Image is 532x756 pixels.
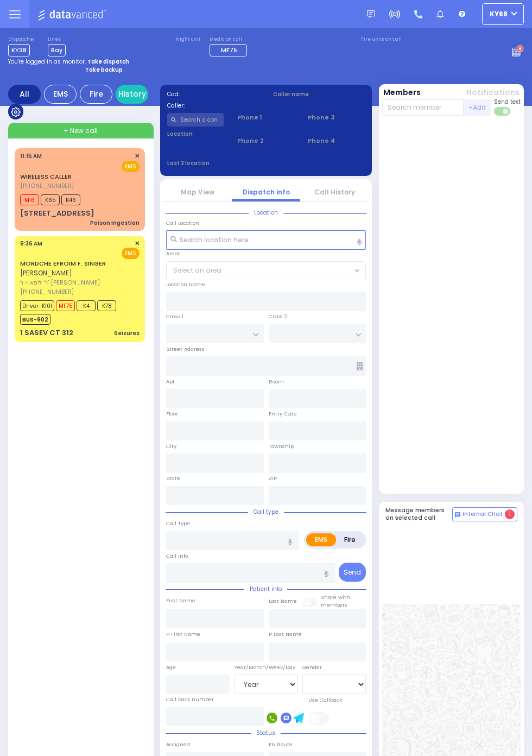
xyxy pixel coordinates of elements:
[80,85,112,104] div: Fire
[20,278,136,287] span: ר' ליפא - ר' [PERSON_NAME]
[248,508,284,516] span: Call type
[339,563,366,582] button: Send
[306,533,336,546] label: EMS
[455,512,460,518] img: comment-alt.png
[56,300,75,311] span: MF75
[167,113,224,127] input: Search a contact
[269,443,294,450] label: Township
[321,601,347,608] span: members
[494,106,511,117] label: Turn off text
[166,219,199,227] label: Call Location
[166,250,181,257] label: Areas
[114,329,140,337] div: Seizures
[367,10,375,18] img: message.svg
[176,36,200,43] label: Night unit
[135,239,140,248] span: ✕
[167,159,267,167] label: Last 3 location
[20,194,39,205] span: M16
[167,102,259,110] label: Caller:
[8,36,35,43] label: Dispatcher
[20,259,106,268] a: MORDCHE EFROIM F. SINGER
[166,281,205,288] label: Location Name
[97,300,116,311] span: K78
[135,152,140,161] span: ✕
[166,475,180,482] label: State
[166,345,205,353] label: Street Address
[167,130,224,138] label: Location
[244,585,287,593] span: Patient info
[64,126,98,136] span: + New call
[166,378,175,386] label: Apt
[20,300,54,311] span: Driver-K101
[505,509,515,519] span: 1
[41,194,60,205] span: K65
[166,230,366,250] input: Search location here
[85,66,123,74] strong: Take backup
[210,36,250,43] label: Medic on call
[221,46,237,54] span: MF75
[20,287,74,296] span: [PHONE_NUMBER]
[356,362,363,370] span: Other building occupants
[8,58,86,66] span: You're logged in as monitor.
[452,507,517,521] button: Internal Chat 1
[122,248,140,259] span: EMS
[302,664,322,671] label: Gender
[44,85,77,104] div: EMS
[166,631,200,638] label: P First Name
[122,161,140,172] span: EMS
[166,552,188,560] label: Call Info
[166,696,214,703] label: Call back number
[48,36,66,43] label: Lines
[20,208,94,219] div: [STREET_ADDRESS]
[20,314,50,325] span: BUS-902
[90,219,140,227] div: Poison Ingestion
[269,313,288,320] label: Cross 2
[37,8,110,21] img: Logo
[251,729,281,737] span: Status
[61,194,80,205] span: K46
[181,187,214,197] a: Map View
[463,511,503,518] span: Internal Chat
[20,268,72,278] span: [PERSON_NAME]
[321,594,350,601] small: Share with
[167,90,259,98] label: Cad:
[269,410,297,418] label: Entry Code
[490,9,508,19] span: ky68
[8,85,41,104] div: All
[48,44,66,56] span: Bay
[308,696,342,704] label: Use Callback
[269,631,302,638] label: P Last Name
[466,87,520,98] button: Notifications
[8,44,30,56] span: KY38
[237,136,294,146] span: Phone 2
[308,113,365,122] span: Phone 3
[20,327,73,338] div: 1 SASEV CT 312
[308,136,365,146] span: Phone 4
[494,98,521,106] span: Send text
[173,266,221,275] span: Select an area
[383,87,421,98] button: Members
[249,209,283,217] span: Location
[243,187,290,197] a: Dispatch info
[20,172,72,181] a: WIRELESS CALLER
[314,187,355,197] a: Call History
[166,664,176,671] label: Age
[269,475,277,482] label: ZIP
[237,113,294,122] span: Phone 1
[482,3,524,25] button: ky68
[382,99,464,116] input: Search member
[361,36,402,43] label: Fire units on call
[269,741,293,748] label: En Route
[166,597,195,604] label: First Name
[385,507,453,521] h5: Message members on selected call
[166,741,190,748] label: Assigned
[20,240,42,248] span: 9:36 AM
[77,300,96,311] span: K4
[335,533,364,546] label: Fire
[20,152,42,160] span: 11:15 AM
[166,313,183,320] label: Cross 1
[269,597,297,605] label: Last Name
[235,664,298,671] div: Year/Month/Week/Day
[166,410,178,418] label: Floor
[87,58,129,66] strong: Take dispatch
